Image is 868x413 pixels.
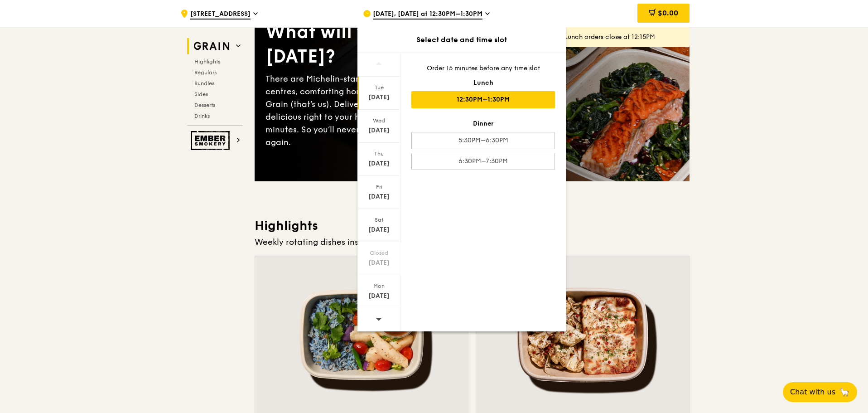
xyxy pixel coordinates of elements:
span: Regulars [194,69,217,76]
div: [DATE] [359,126,399,135]
div: Weekly rotating dishes inspired by flavours from around the world. [255,236,690,248]
span: [DATE], [DATE] at 12:30PM–1:30PM [373,10,482,19]
div: [DATE] [359,258,399,267]
span: 🦙 [839,387,850,398]
div: Select date and time slot [357,34,566,45]
span: Sides [194,91,208,97]
div: Closed [359,249,399,257]
div: Thu [359,150,399,157]
div: What will you eat [DATE]? [265,20,472,69]
div: 6:30PM–7:30PM [411,153,555,170]
div: [DATE] [359,192,399,201]
span: Drinks [194,113,210,119]
div: Tue [359,84,399,91]
div: Fri [359,183,399,190]
span: Desserts [194,102,215,108]
div: Lunch [411,78,555,87]
div: Lunch orders close at 12:15PM [564,33,682,42]
div: 5:30PM–6:30PM [411,132,555,149]
div: [DATE] [359,292,399,301]
div: Wed [359,117,399,124]
div: [DATE] [359,93,399,102]
div: [DATE] [359,159,399,168]
img: Ember Smokery web logo [191,131,232,150]
div: Order 15 minutes before any time slot [411,64,555,73]
div: [DATE] [359,225,399,234]
div: 12:30PM–1:30PM [411,91,555,108]
span: $0.00 [658,9,678,17]
div: There are Michelin-star restaurants, hawker centres, comforting home-cooked classics… and Grain (... [265,73,472,149]
span: Chat with us [790,387,835,398]
span: Bundles [194,80,214,87]
h3: Highlights [255,218,690,234]
img: Grain web logo [191,38,232,54]
div: Sat [359,216,399,224]
span: Highlights [194,58,220,65]
div: Mon [359,282,399,290]
button: Chat with us🦙 [783,382,857,402]
span: [STREET_ADDRESS] [190,10,251,19]
div: Dinner [411,119,555,128]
